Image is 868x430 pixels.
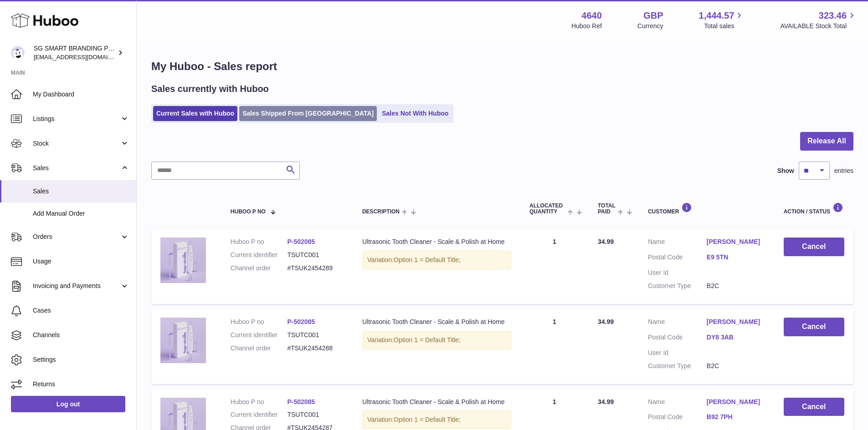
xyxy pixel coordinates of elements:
div: SG SMART BRANDING PTE. LTD. [34,44,116,61]
span: Channels [33,331,129,339]
a: B92 7PH [707,413,765,421]
dt: User Id [648,268,707,277]
a: P-502085 [287,238,315,245]
dt: Name [648,318,707,329]
span: Sales [33,187,129,196]
td: 1 [520,309,589,384]
button: Cancel [784,398,844,416]
span: Description [362,209,400,215]
div: Ultrasonic Tooth Cleaner - Scale & Polish at Home [362,398,511,406]
span: Option 1 = Default Title; [394,336,461,344]
dt: Huboo P no [231,398,288,406]
dt: Name [648,398,707,409]
h1: My Huboo - Sales report [151,59,853,74]
button: Release All [800,132,853,151]
dd: B2C [707,362,765,370]
dt: Current identifier [231,331,288,339]
span: Cases [33,306,129,315]
span: Total paid [598,203,616,215]
span: ALLOCATED Quantity [529,203,565,215]
div: Ultrasonic Tooth Cleaner - Scale & Polish at Home [362,318,511,326]
span: Huboo P no [231,209,266,215]
span: Total sales [704,22,745,30]
dt: Name [648,238,707,248]
a: Log out [11,396,125,412]
dt: Postal Code [648,253,707,264]
span: Settings [33,355,129,364]
span: 1,444.57 [699,10,734,22]
div: Huboo Ref [571,22,602,30]
dt: Channel order [231,344,288,353]
dd: #TSUK2454288 [287,344,344,353]
div: Ultrasonic Tooth Cleaner - Scale & Polish at Home [362,238,511,246]
div: Currency [637,22,663,30]
div: Variation: [362,251,511,269]
img: internalAdmin-4640@internal.huboo.com [11,46,25,60]
dt: Huboo P no [231,238,288,246]
span: Listings [33,115,120,123]
dd: B2C [707,282,765,290]
dt: Huboo P no [231,318,288,326]
span: Usage [33,257,129,266]
span: My Dashboard [33,90,129,99]
div: Variation: [362,331,511,349]
a: P-502085 [287,398,315,405]
label: Show [777,167,794,175]
span: Returns [33,380,129,389]
dt: Customer Type [648,362,707,370]
dt: Postal Code [648,333,707,344]
span: 34.99 [598,318,614,325]
img: plaqueremoverforteethbestselleruk5.png [160,318,206,363]
dt: Channel order [231,264,288,273]
button: Cancel [784,318,844,336]
dd: TSUTC001 [287,251,344,259]
span: 34.99 [598,238,614,245]
dd: #TSUK2454289 [287,264,344,273]
a: DY8 3AB [707,333,765,342]
span: Stock [33,139,120,148]
dt: Current identifier [231,251,288,259]
dd: TSUTC001 [287,410,344,419]
a: [PERSON_NAME] [707,238,765,246]
span: Invoicing and Payments [33,282,120,290]
dt: Customer Type [648,282,707,290]
strong: 4640 [581,10,602,22]
span: 323.46 [819,10,847,22]
dd: TSUTC001 [287,331,344,339]
dt: Postal Code [648,413,707,424]
td: 1 [520,228,589,304]
span: [EMAIL_ADDRESS][DOMAIN_NAME] [34,53,134,61]
div: Variation: [362,410,511,429]
a: Sales Not With Huboo [379,106,452,121]
a: Current Sales with Huboo [153,106,237,121]
img: plaqueremoverforteethbestselleruk5.png [160,238,206,283]
span: Option 1 = Default Title; [394,416,461,423]
span: entries [834,167,853,175]
span: AVAILABLE Stock Total [780,22,857,30]
a: [PERSON_NAME] [707,318,765,326]
a: 1,444.57 Total sales [699,10,745,30]
span: Option 1 = Default Title; [394,256,461,263]
a: Sales Shipped From [GEOGRAPHIC_DATA] [239,106,377,121]
span: Orders [33,233,120,241]
span: Sales [33,164,120,172]
a: E9 5TN [707,253,765,262]
div: Action / Status [784,202,844,215]
div: Customer [648,202,765,215]
dt: Current identifier [231,410,288,419]
h2: Sales currently with Huboo [151,83,269,95]
strong: GBP [643,10,663,22]
a: 323.46 AVAILABLE Stock Total [780,10,857,30]
button: Cancel [784,238,844,256]
span: Add Manual Order [33,209,129,218]
a: [PERSON_NAME] [707,398,765,406]
span: 34.99 [598,398,614,405]
a: P-502085 [287,318,315,325]
dt: User Id [648,349,707,357]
